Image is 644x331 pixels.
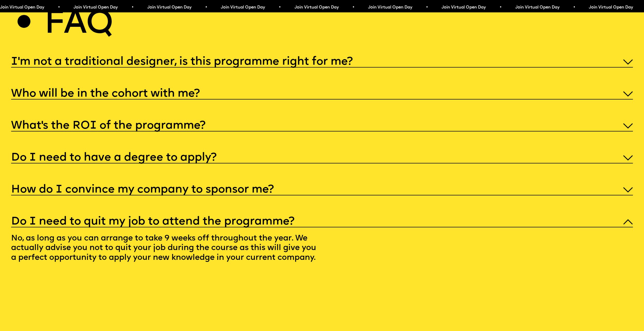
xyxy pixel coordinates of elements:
h2: Faq [44,11,113,39]
h5: Do I need to quit my job to attend the programme? [11,219,295,224]
h5: Do I need to have a degree to apply? [11,155,217,160]
span: • [56,5,59,10]
h5: How do I convince my company to sponsor me? [11,187,274,192]
span: • [425,5,427,10]
p: No, as long as you can arrange to take 9 weeks off throughout the year. We actually advise you no... [11,227,335,272]
h5: Who will be in the cohort with me? [11,91,200,96]
span: • [572,5,574,10]
h5: I'm not a traditional designer, is this programme right for me? [11,59,353,64]
span: • [278,5,280,10]
span: • [204,5,206,10]
span: • [351,5,353,10]
span: • [498,5,501,10]
h5: What’s the ROI of the programme? [11,123,206,128]
span: • [130,5,133,10]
